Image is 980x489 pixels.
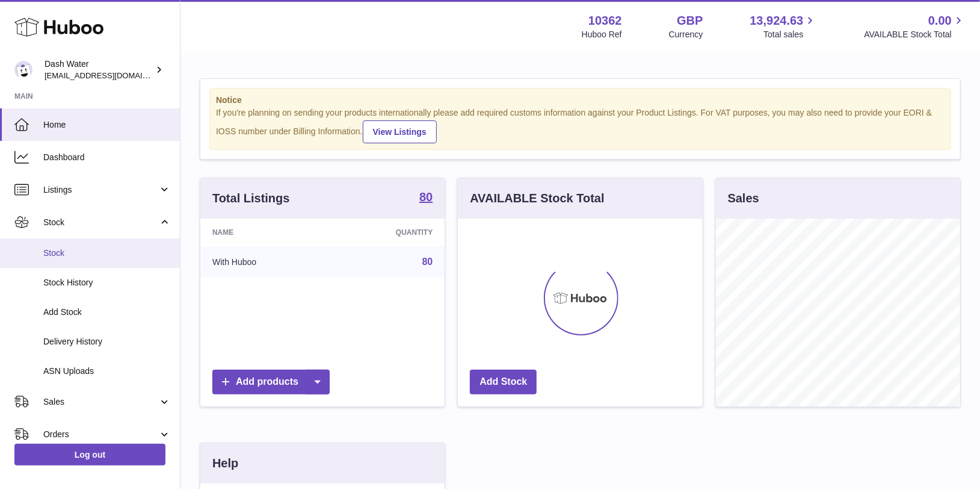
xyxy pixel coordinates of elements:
h3: Sales [728,190,759,207]
img: bea@dash-water.com [14,61,32,79]
a: Log out [14,444,165,466]
strong: GBP [677,13,703,29]
span: Dashboard [43,152,171,163]
strong: 80 [419,191,433,203]
h3: Total Listings [212,190,290,207]
h3: AVAILABLE Stock Total [470,190,604,207]
span: Total sales [763,29,817,40]
a: 80 [419,191,433,205]
span: Home [43,119,171,131]
th: Quantity [329,219,445,246]
div: Dash Water [45,58,153,81]
span: ASN Uploads [43,366,171,377]
span: Stock [43,248,171,259]
span: [EMAIL_ADDRESS][DOMAIN_NAME] [45,70,177,80]
h3: Help [212,455,238,472]
span: Delivery History [43,336,171,347]
span: AVAILABLE Stock Total [864,29,966,40]
td: With Huboo [200,246,329,278]
div: Currency [669,29,703,40]
a: 13,924.63 Total sales [750,13,817,40]
th: Name [200,219,329,246]
a: Add Stock [470,370,537,394]
div: If you're planning on sending your products internationally please add required customs informati... [216,107,945,143]
span: Sales [43,396,158,408]
a: 0.00 AVAILABLE Stock Total [864,13,966,40]
span: Orders [43,429,158,440]
span: Listings [43,184,158,196]
strong: 10362 [588,13,622,29]
a: Add products [212,370,330,394]
span: Stock [43,217,158,228]
div: Huboo Ref [582,29,622,40]
a: 80 [422,257,433,267]
strong: Notice [216,95,945,106]
a: View Listings [363,120,437,143]
span: 0.00 [928,13,952,29]
span: Add Stock [43,307,171,318]
span: 13,924.63 [750,13,803,29]
span: Stock History [43,277,171,288]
